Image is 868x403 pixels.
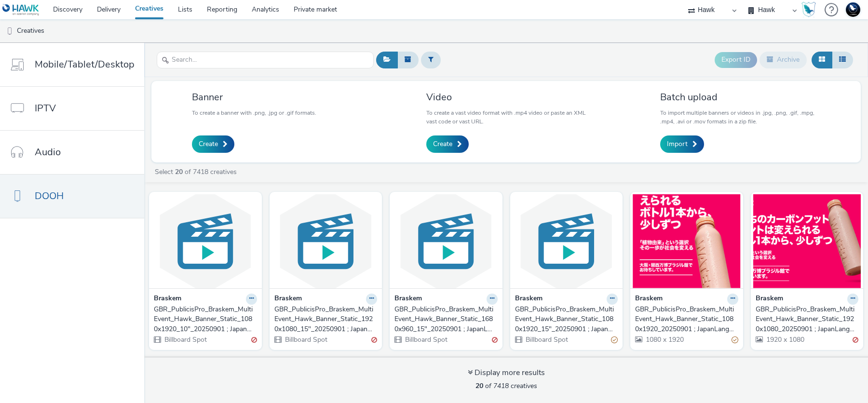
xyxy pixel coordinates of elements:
[274,305,374,334] div: GBR_PublicisPro_Braskem_MultiEvent_Hawk_Banner_Static_1920x1080_15"_20250901 ; JapanLanguage_Bottle
[611,335,618,345] div: Partially valid
[199,139,218,149] span: Create
[154,305,257,334] a: GBR_PublicisPro_Braskem_MultiEvent_Hawk_Banner_Static_1080x1920_10"_20250901 ; JapanLanguage_Bottle
[284,335,327,344] span: Billboard Spot
[832,52,853,68] button: Table
[801,2,820,17] a: Hawk Academy
[635,294,663,305] strong: Braskem
[426,108,586,126] p: To create a vast video format with .mp4 video or paste an XML vast code or vast URL.
[157,52,374,68] input: Search...
[468,367,545,378] div: Display more results
[801,2,816,17] img: Hawk Academy
[660,91,820,104] h3: Batch upload
[394,294,422,305] strong: Braskem
[853,335,858,345] div: Invalid
[154,167,241,176] a: Select of 7418 creatives
[404,335,448,344] span: Billboard Spot
[715,52,757,67] button: Export ID
[371,335,377,345] div: Invalid
[525,335,568,344] span: Billboard Spot
[660,108,820,126] p: To import multiple banners or videos in .jpg, .png, .gif, .mpg, .mp4, .avi or .mov formats in a z...
[756,305,855,334] div: GBR_PublicisPro_Braskem_MultiEvent_Hawk_Banner_Static_1920x1080_20250901 ; JapanLanguage_Bottle
[35,145,61,159] span: Audio
[394,305,498,334] a: GBR_PublicisPro_Braskem_MultiEvent_Hawk_Banner_Static_1680x960_15"_20250901 ; JapanLanguage_Bottle
[513,194,621,288] img: GBR_PublicisPro_Braskem_MultiEvent_Hawk_Banner_Static_1080x1920_15"_20250901 ; JapanLanguage_Bott...
[475,381,537,390] span: of 7418 creatives
[151,194,259,288] img: GBR_PublicisPro_Braskem_MultiEvent_Hawk_Banner_Static_1080x1920_10"_20250901 ; JapanLanguage_Bott...
[426,135,469,153] a: Create
[251,335,257,345] div: Invalid
[272,194,380,288] img: GBR_PublicisPro_Braskem_MultiEvent_Hawk_Banner_Static_1920x1080_15"_20250901 ; JapanLanguage_Bott...
[660,135,704,153] a: Import
[274,294,302,305] strong: Braskem
[765,335,804,344] span: 1920 x 1080
[812,52,832,68] button: Grid
[192,135,234,153] a: Create
[392,194,500,288] img: GBR_PublicisPro_Braskem_MultiEvent_Hawk_Banner_Static_1680x960_15"_20250901 ; JapanLanguage_Bottl...
[5,27,14,36] img: dooh
[633,194,741,288] img: GBR_PublicisPro_Braskem_MultiEvent_Hawk_Banner_Static_1080x1920_20250901 ; JapanLanguage_Bottle v...
[846,2,860,17] img: Support Hawk
[394,305,494,334] div: GBR_PublicisPro_Braskem_MultiEvent_Hawk_Banner_Static_1680x960_15"_20250901 ; JapanLanguage_Bottle
[35,101,56,115] span: IPTV
[645,335,684,344] span: 1080 x 1920
[35,189,64,203] span: DOOH
[635,305,734,334] div: GBR_PublicisPro_Braskem_MultiEvent_Hawk_Banner_Static_1080x1920_20250901 ; JapanLanguage_Bottle
[753,194,861,288] img: GBR_PublicisPro_Braskem_MultiEvent_Hawk_Banner_Static_1920x1080_20250901 ; JapanLanguage_Bottle v...
[192,91,316,104] h3: Banner
[515,305,618,334] a: GBR_PublicisPro_Braskem_MultiEvent_Hawk_Banner_Static_1080x1920_15"_20250901 ; JapanLanguage_Bottle
[759,52,807,68] button: Archive
[492,335,498,345] div: Invalid
[163,335,207,344] span: Billboard Spot
[35,57,135,71] span: Mobile/Tablet/Desktop
[175,167,183,176] strong: 20
[756,305,859,334] a: GBR_PublicisPro_Braskem_MultiEvent_Hawk_Banner_Static_1920x1080_20250901 ; JapanLanguage_Bottle
[515,294,542,305] strong: Braskem
[274,305,378,334] a: GBR_PublicisPro_Braskem_MultiEvent_Hawk_Banner_Static_1920x1080_15"_20250901 ; JapanLanguage_Bottle
[635,305,738,334] a: GBR_PublicisPro_Braskem_MultiEvent_Hawk_Banner_Static_1080x1920_20250901 ; JapanLanguage_Bottle
[515,305,614,334] div: GBR_PublicisPro_Braskem_MultiEvent_Hawk_Banner_Static_1080x1920_15"_20250901 ; JapanLanguage_Bottle
[475,381,483,390] strong: 20
[732,335,738,345] div: Partially valid
[192,108,316,117] p: To create a banner with .png, .jpg or .gif formats.
[667,139,688,149] span: Import
[756,294,783,305] strong: Braskem
[154,305,253,334] div: GBR_PublicisPro_Braskem_MultiEvent_Hawk_Banner_Static_1080x1920_10"_20250901 ; JapanLanguage_Bottle
[154,294,181,305] strong: Braskem
[433,139,452,149] span: Create
[2,4,40,16] img: undefined Logo
[426,91,586,104] h3: Video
